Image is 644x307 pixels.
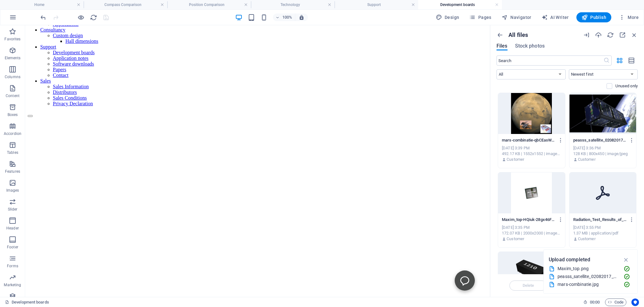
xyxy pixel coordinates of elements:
[430,245,450,265] button: Open chatbot window
[5,55,21,61] p: Elements
[507,236,524,242] p: Customer
[497,32,503,38] i: Show all folders
[595,32,602,38] i: Upload
[167,1,251,8] h4: Position Comparison
[508,32,528,38] p: All files
[502,217,555,223] p: Maxim_top-HQiuk-28gx46Fajpquh0MA.png
[608,298,624,306] span: Code
[4,37,20,42] p: Favorites
[607,32,614,38] i: Reload
[4,282,21,287] p: Marketing
[549,256,590,264] p: Upload completed
[6,93,19,98] p: Content
[502,145,561,151] div: [DATE] 3:39 PM
[541,14,569,20] span: AI Writer
[578,157,596,162] p: Customer
[573,225,633,230] div: [DATE] 3:55 PM
[335,1,418,8] h4: Support
[39,14,47,21] button: undo
[5,298,49,306] a: Click to cancel selection. Double-click to open Pages
[573,145,633,151] div: [DATE] 3:36 PM
[539,12,571,22] button: AI Writer
[8,112,18,117] p: Boxes
[84,1,167,8] h4: Compass Comparison
[619,32,626,38] i: Maximize
[436,14,459,20] span: Design
[299,14,304,20] i: On resize automatically adjust zoom level to fit chosen device.
[573,137,627,143] p: peasss_satellite_02082017_800-g9SrB4jBsTh1giXTO-rr-Q.jpg
[5,74,20,79] p: Columns
[502,14,531,20] span: Navigator
[418,1,502,8] h4: Development boards
[558,265,619,272] div: Maxim_top.png
[502,151,561,157] div: 492.17 KB | 1552x1552 | image/jpeg
[583,298,600,306] h6: Session time
[605,298,626,306] button: Code
[7,245,18,250] p: Footer
[90,14,97,21] i: Reload page
[615,83,638,89] p: Displays only files that are not in use on the website. Files added during this session can still...
[573,151,633,157] div: 128 KB | 800x450 | image/jpeg
[631,32,638,38] i: Close
[251,1,335,8] h4: Technology
[558,273,619,280] div: peasss_satellite_02082017_800.jpg
[467,12,494,22] button: Pages
[590,298,600,306] span: 00 00
[433,12,462,22] button: Design
[499,12,534,22] button: Navigator
[90,14,97,21] button: reload
[573,230,633,236] div: 1.37 MB | application/pdf
[558,281,619,288] div: mars-combinatie.jpg
[502,230,561,236] div: 172.07 KB | 2000x2000 | image/png
[469,14,491,20] span: Pages
[502,225,561,230] div: [DATE] 3:35 PM
[6,226,19,231] p: Header
[581,14,606,20] span: Publish
[8,207,18,212] p: Slider
[5,169,20,174] p: Features
[433,12,462,22] div: Design (Ctrl+Alt+Y)
[497,42,508,50] span: Files
[576,12,611,22] button: Publish
[619,14,639,20] span: More
[7,150,18,155] p: Tables
[515,42,545,50] span: Stock photos
[4,131,21,136] p: Accordion
[273,14,295,21] button: 100%
[7,264,18,269] p: Forms
[40,14,47,21] i: Undo: Change pages (Ctrl+Z)
[282,14,292,21] h6: 100%
[594,300,595,304] span: :
[616,12,641,22] button: More
[573,217,627,223] p: Radiation_Test_Results_of_Actuator_Driver_and_Differential_Ratiometric_Magnetic_Sensor-6y1dXaaF_W...
[507,157,524,162] p: Customer
[502,137,555,143] p: mars-combinatie-qbCEasW1bqrphKCd6rpsPw.jpg
[497,55,603,66] input: Search
[6,188,19,193] p: Images
[578,236,596,242] p: Customer
[631,298,639,306] button: Usercentrics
